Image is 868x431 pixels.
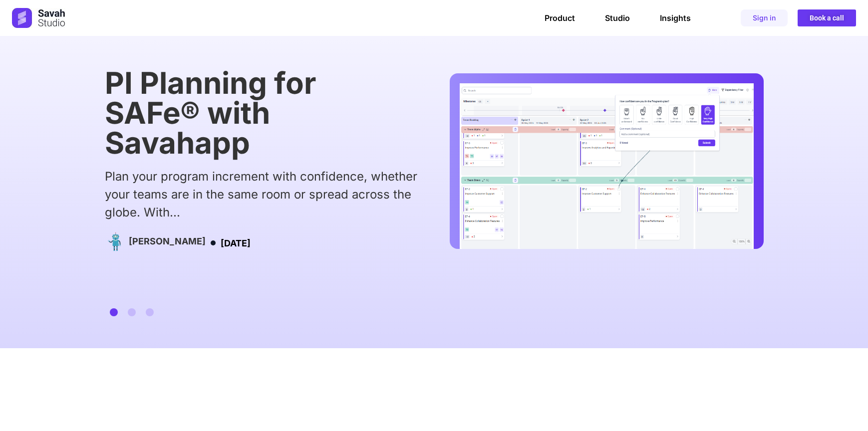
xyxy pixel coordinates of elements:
a: Sign in [741,9,788,26]
span: Go to slide 3 [146,308,154,316]
time: [DATE] [221,238,251,248]
nav: Menu [545,13,691,23]
h1: PI Planning for SAFe® with Savahapp [105,68,418,158]
img: Picture of Emerson Cole [105,231,125,251]
h4: [PERSON_NAME] [129,236,206,247]
a: Product [545,13,575,23]
span: Go to slide 1 [110,308,118,316]
span: Go to slide 2 [128,308,136,316]
a: Book a call [798,9,856,26]
a: Studio [605,13,630,23]
span: Book a call [810,14,844,21]
div: 1 / 3 [105,68,764,298]
div: Plan your program increment with confidence, whether your teams are in the same room or spread ac... [105,168,418,221]
a: Insights [660,13,691,23]
span: Sign in [753,14,776,21]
